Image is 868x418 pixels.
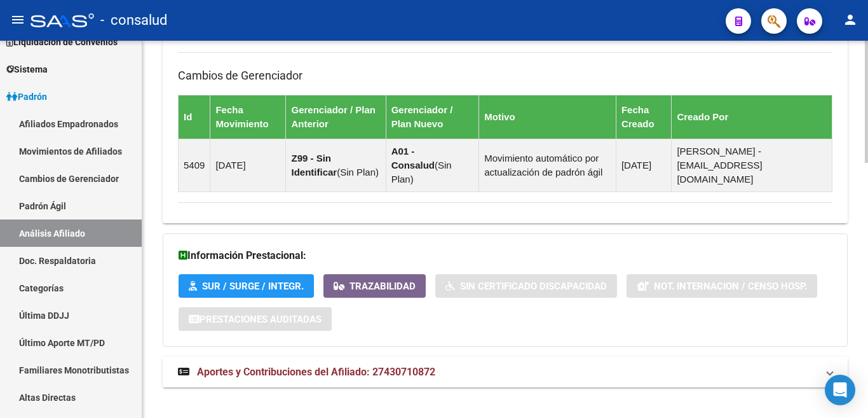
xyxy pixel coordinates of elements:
[6,90,47,104] span: Padrón
[340,167,376,178] span: Sin Plan
[197,366,435,378] span: Aportes y Contribuciones del Afiliado: 27430710872
[391,160,452,185] span: Sin Plan
[654,281,807,292] span: Not. Internacion / Censo Hosp.
[479,139,616,192] td: Movimiento automático por actualización de padrón ágil
[286,139,386,192] td: ( )
[100,6,167,34] span: - consalud
[386,139,479,192] td: ( )
[672,139,832,192] td: [PERSON_NAME] - [EMAIL_ADDRESS][DOMAIN_NAME]
[843,12,858,27] mat-icon: person
[286,95,386,139] th: Gerenciador / Plan Anterior
[627,274,817,298] button: Not. Internacion / Censo Hosp.
[200,314,322,325] span: Prestaciones Auditadas
[10,12,25,27] mat-icon: menu
[178,67,832,85] h3: Cambios de Gerenciador
[460,281,607,292] span: Sin Certificado Discapacidad
[179,95,210,139] th: Id
[672,95,832,139] th: Creado Por
[179,274,314,298] button: SUR / SURGE / INTEGR.
[391,146,435,171] strong: A01 - Consalud
[6,62,48,76] span: Sistema
[179,247,832,265] h3: Información Prestacional:
[179,307,332,331] button: Prestaciones Auditadas
[616,95,671,139] th: Fecha Creado
[210,139,286,192] td: [DATE]
[202,281,304,292] span: SUR / SURGE / INTEGR.
[435,274,617,298] button: Sin Certificado Discapacidad
[179,139,210,192] td: 5409
[825,375,855,405] div: Open Intercom Messenger
[616,139,671,192] td: [DATE]
[210,95,286,139] th: Fecha Movimiento
[479,95,616,139] th: Motivo
[163,357,848,387] mat-expansion-panel-header: Aportes y Contribuciones del Afiliado: 27430710872
[349,281,416,292] span: Trazabilidad
[6,35,118,49] span: Liquidación de Convenios
[291,153,337,178] strong: Z99 - Sin Identificar
[386,95,479,139] th: Gerenciador / Plan Nuevo
[323,274,426,298] button: Trazabilidad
